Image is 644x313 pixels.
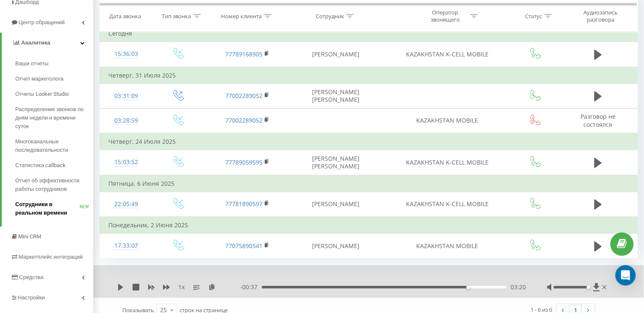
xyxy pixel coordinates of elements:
[19,254,83,260] span: Маркетплейс интеграций
[108,88,144,104] div: 03:31:09
[108,46,144,62] div: 15:36:03
[15,90,69,98] span: Отчеты Looker Studio
[615,265,636,285] div: Open Intercom Messenger
[467,285,470,289] div: Accessibility label
[15,134,93,158] a: Многоканальные последовательности
[573,9,628,23] div: Аудиозапись разговора
[15,105,89,131] span: Распределение звонков по дням недели и времени суток
[15,59,48,68] span: Ваши отчеты
[580,112,615,128] span: Разговор не состоялся
[100,133,638,150] td: Четверг, 24 Июля 2025
[19,274,44,280] span: Средства
[290,84,381,108] td: [PERSON_NAME] [PERSON_NAME]
[108,238,144,254] div: 17:33:07
[290,192,381,217] td: [PERSON_NAME]
[15,102,93,134] a: Распределение звонков по дням недели и времени суток
[225,92,263,100] a: 77002289052
[15,75,64,83] span: Отчет маркетолога
[381,234,513,258] td: KAZAKHSTAN MOBILE
[18,233,41,240] span: Mini CRM
[100,67,638,84] td: Четверг, 31 Июля 2025
[225,50,263,58] a: 77789168905
[225,242,263,250] a: 77075890541
[2,33,93,53] a: Аналитика
[225,158,263,166] a: 77789059595
[225,116,263,124] a: 77002289052
[381,42,513,67] td: KAZAKHSTAN K-CELL MOBILE
[15,56,93,71] a: Ваши отчеты
[15,71,93,87] a: Отчет маркетолога
[108,154,144,170] div: 15:03:52
[109,12,141,20] div: Дата звонка
[587,285,590,289] div: Accessibility label
[290,234,381,258] td: [PERSON_NAME]
[290,42,381,67] td: [PERSON_NAME]
[100,25,638,42] td: Сегодня
[290,150,381,175] td: [PERSON_NAME] [PERSON_NAME]
[221,12,262,20] div: Номер клиента
[15,161,66,170] span: Статистика callback
[100,175,638,192] td: Пятница, 6 Июня 2025
[15,176,89,193] span: Отчет об эффективности работы сотрудников
[18,294,45,301] span: Настройки
[381,192,513,217] td: KAZAKHSTAN K-CELL MOBILE
[19,19,65,25] span: Центр обращений
[525,12,542,20] div: Статус
[225,200,263,208] a: 77781890597
[15,137,89,154] span: Многоканальные последовательности
[381,150,513,175] td: KAZAKHSTAN K-CELL MOBILE
[511,283,526,291] span: 03:20
[315,12,344,20] div: Сотрудник
[21,39,50,46] span: Аналитика
[381,108,513,133] td: KAZAKHSTAN MOBILE
[15,158,93,173] a: Статистика callback
[100,217,638,234] td: Понедельник, 2 Июня 2025
[240,283,262,291] span: - 00:37
[15,173,93,197] a: Отчет об эффективности работы сотрудников
[108,196,144,212] div: 22:05:49
[178,283,185,291] span: 1 x
[108,112,144,129] div: 03:28:59
[423,9,468,23] div: Оператор звонящего
[15,200,80,217] span: Сотрудники в реальном времени
[162,12,191,20] div: Тип звонка
[15,197,93,221] a: Сотрудники в реальном времениNEW
[15,87,93,102] a: Отчеты Looker Studio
